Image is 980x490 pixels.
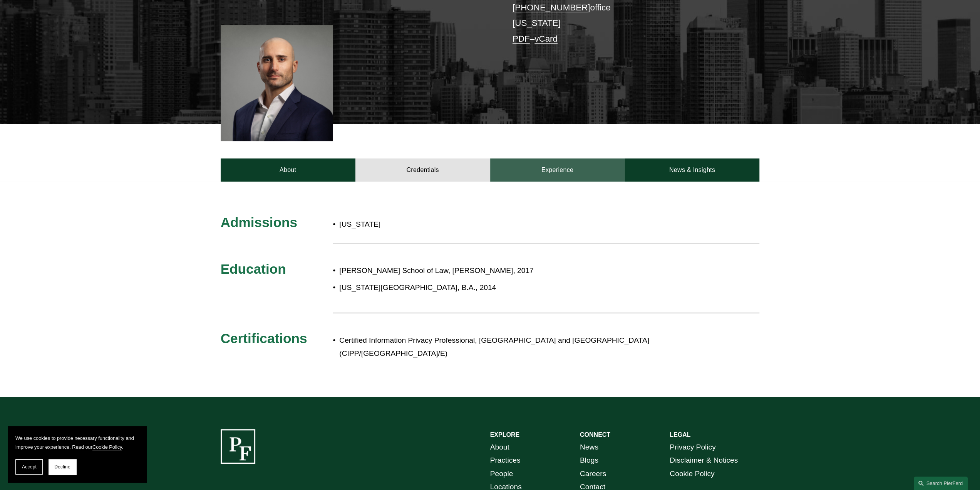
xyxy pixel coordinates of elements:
span: Certifications [221,331,307,346]
a: vCard [534,34,558,44]
p: Certified Information Privacy Professional, [GEOGRAPHIC_DATA] and [GEOGRAPHIC_DATA] (CIPP/[GEOGRA... [339,334,692,360]
span: Admissions [221,215,297,230]
a: [PHONE_NUMBER] [513,3,590,12]
button: Decline [49,459,76,475]
span: Accept [22,464,37,470]
p: [US_STATE][GEOGRAPHIC_DATA], B.A., 2014 [339,281,692,295]
p: [US_STATE] [339,218,535,231]
span: Decline [54,464,70,470]
a: Careers [580,467,606,481]
a: Practices [490,454,521,467]
a: Blogs [580,454,598,467]
a: Disclaimer & Notices [670,454,738,467]
strong: EXPLORE [490,431,519,438]
a: Cookie Policy [670,467,714,481]
a: News & Insights [625,158,759,182]
button: Accept [15,459,43,475]
a: Privacy Policy [670,441,715,454]
a: News [580,441,598,454]
a: About [490,441,509,454]
a: PDF [513,34,530,44]
strong: CONNECT [580,431,610,438]
a: Search this site [914,477,968,490]
strong: LEGAL [670,431,690,438]
a: Experience [490,158,625,182]
a: About [221,158,355,182]
p: We use cookies to provide necessary functionality and improve your experience. Read our . [15,434,139,451]
a: Credentials [355,158,490,182]
span: Education [221,261,286,276]
p: [PERSON_NAME] School of Law, [PERSON_NAME], 2017 [339,264,692,278]
section: Cookie banner [8,426,146,482]
a: Cookie Policy [92,444,122,450]
a: People [490,467,513,481]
